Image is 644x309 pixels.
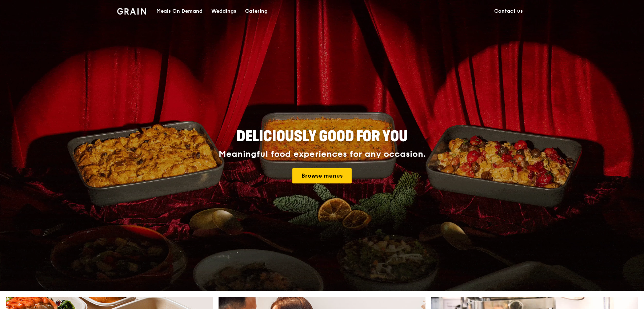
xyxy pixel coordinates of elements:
div: Meals On Demand [156,0,203,22]
div: Meaningful food experiences for any occasion. [191,149,453,159]
a: Browse menus [292,168,352,183]
span: Deliciously good for you [236,128,408,145]
a: Weddings [207,0,241,22]
div: Weddings [211,0,236,22]
a: Catering [241,0,272,22]
div: Catering [245,0,268,22]
img: Grain [117,8,147,15]
a: Contact us [490,0,527,22]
